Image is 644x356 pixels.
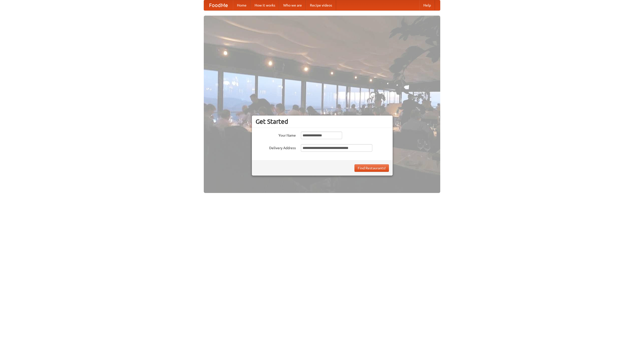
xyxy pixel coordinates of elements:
a: How it works [251,0,279,10]
a: FoodMe [204,0,233,10]
label: Delivery Address [256,144,296,150]
h3: Get Started [256,118,389,125]
a: Who we are [279,0,306,10]
a: Recipe videos [306,0,336,10]
label: Your Name [256,132,296,138]
a: Home [233,0,251,10]
button: Find Restaurants! [354,164,389,172]
a: Help [419,0,435,10]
